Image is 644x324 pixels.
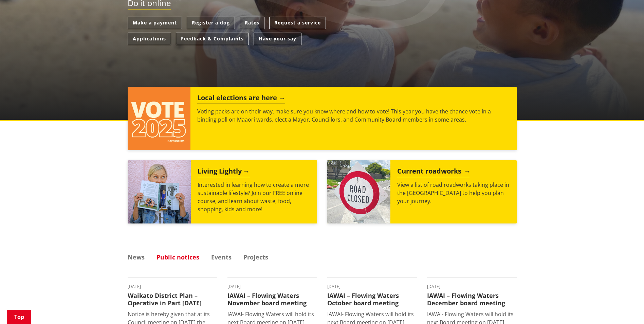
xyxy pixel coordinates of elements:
[197,107,510,124] p: Voting packs are on their way, make sure you know where and how to vote! This year you have the c...
[198,167,250,177] h2: Living Lightly
[254,33,301,45] a: Have your say
[198,181,310,213] p: Interested in learning how to create a more sustainable lifestyle? Join our FREE online course, a...
[128,254,145,260] a: News
[128,160,317,223] a: Living Lightly Interested in learning how to create a more sustainable lifestyle? Join our FREE o...
[7,310,31,324] a: Top
[176,33,249,45] a: Feedback & Complaints
[427,285,517,289] time: [DATE]
[240,17,264,29] a: Rates
[427,292,517,307] h3: IAWAI – Flowing Waters December board meeting
[128,285,217,289] time: [DATE]
[128,160,191,223] img: Mainstream Green Workshop Series
[211,254,232,260] a: Events
[327,160,390,223] img: Road closed sign
[327,285,417,289] time: [DATE]
[327,292,417,307] h3: IAWAI – Flowing Waters October board meeting
[397,167,470,177] h2: Current roadworks
[128,33,171,45] a: Applications
[613,295,637,320] iframe: Messenger Launcher
[128,87,191,150] img: Vote 2025
[227,292,317,307] h3: IAWAI – Flowing Waters November board meeting
[187,17,235,29] a: Register a dog
[227,285,317,289] time: [DATE]
[397,181,510,205] p: View a list of road roadworks taking place in the [GEOGRAPHIC_DATA] to help you plan your journey.
[269,17,326,29] a: Request a service
[197,94,285,104] h2: Local elections are here
[243,254,268,260] a: Projects
[128,87,517,150] a: Local elections are here Voting packs are on their way, make sure you know where and how to vote!...
[128,292,217,307] h3: Waikato District Plan – Operative in Part [DATE]
[128,17,182,29] a: Make a payment
[157,254,199,260] a: Public notices
[327,160,517,223] a: Current roadworks View a list of road roadworks taking place in the [GEOGRAPHIC_DATA] to help you...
